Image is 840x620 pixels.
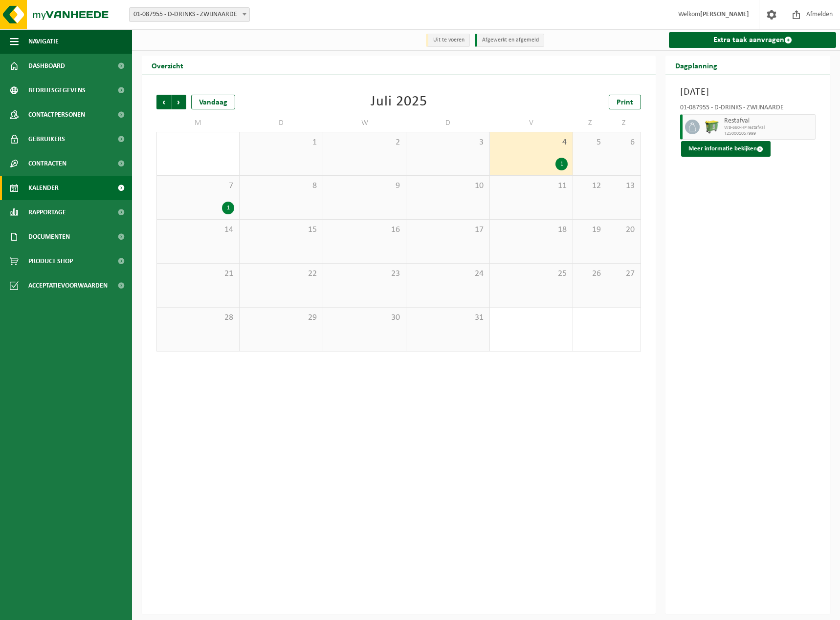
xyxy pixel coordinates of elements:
span: 27 [612,269,636,279]
span: Product Shop [28,249,73,273]
span: 1 [244,137,317,148]
div: Vandaag [191,95,235,109]
span: 14 [162,225,234,235]
span: 2 [328,137,401,148]
button: Meer informatie bekijken [681,141,771,157]
span: 5 [578,137,601,148]
span: 01-087955 - D-DRINKS - ZWIJNAARDE [130,8,249,21]
span: Acceptatievoorwaarden [28,273,108,298]
span: 17 [411,225,484,235]
span: Dashboard [28,54,65,78]
td: M [156,114,240,132]
div: 1 [222,202,234,214]
a: Extra taak aanvragen [669,32,836,48]
span: Vorige [156,95,171,109]
span: 29 [244,312,317,323]
span: 6 [612,137,636,148]
td: Z [573,114,607,132]
span: 31 [411,312,484,323]
h2: Overzicht [142,56,193,75]
span: Restafval [724,117,813,125]
span: 11 [495,181,568,191]
span: 01-087955 - D-DRINKS - ZWIJNAARDE [129,7,250,22]
span: T250001057999 [724,131,813,137]
span: 18 [495,225,568,235]
td: Z [607,114,641,132]
span: Volgende [172,95,186,109]
td: V [490,114,573,132]
div: Juli 2025 [371,95,427,109]
span: 7 [162,181,234,191]
span: 10 [411,181,484,191]
span: Bedrijfsgegevens [28,78,86,103]
img: WB-0660-HPE-GN-51 [705,120,719,134]
span: Contactpersonen [28,103,85,127]
span: Print [617,99,633,106]
span: 24 [411,269,484,279]
span: Gebruikers [28,127,65,151]
li: Afgewerkt en afgemeld [475,34,544,47]
span: 19 [578,225,601,235]
span: 23 [328,269,401,279]
span: 12 [578,181,601,191]
td: W [323,114,406,132]
span: WB-660-HP restafval [724,125,813,131]
span: 25 [495,269,568,279]
div: 01-087955 - D-DRINKS - ZWIJNAARDE [680,104,816,114]
span: 26 [578,269,601,279]
span: 8 [244,181,317,191]
strong: [PERSON_NAME] [700,11,749,18]
span: 16 [328,225,401,235]
span: 28 [162,312,234,323]
td: D [406,114,489,132]
span: Navigatie [28,29,59,54]
a: Print [609,95,641,109]
li: Uit te voeren [426,34,470,47]
h3: [DATE] [680,85,816,100]
span: Documenten [28,225,70,249]
span: Rapportage [28,200,66,225]
div: 1 [555,158,568,170]
span: 13 [612,181,636,191]
span: 20 [612,225,636,235]
span: 22 [244,269,317,279]
span: 21 [162,269,234,279]
span: 30 [328,312,401,323]
span: 3 [411,137,484,148]
h2: Dagplanning [665,56,727,75]
span: Contracten [28,151,66,176]
span: 15 [244,225,317,235]
span: 4 [495,137,568,148]
td: D [240,114,323,132]
span: Kalender [28,176,59,200]
span: 9 [328,181,401,191]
